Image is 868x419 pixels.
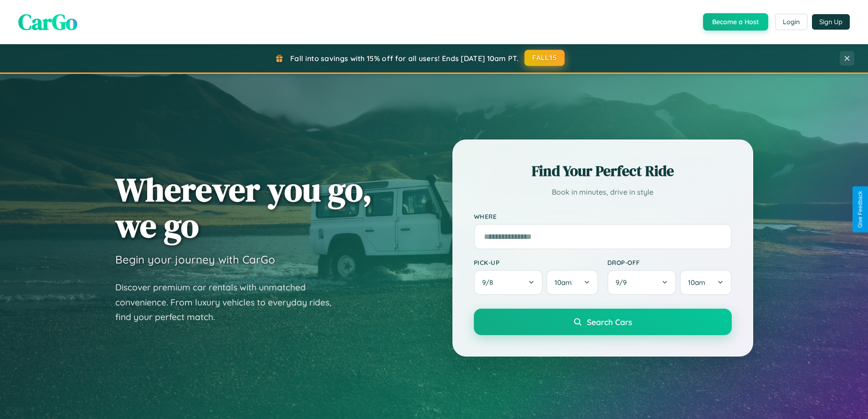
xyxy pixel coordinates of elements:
[474,270,543,295] button: 9/8
[616,278,631,287] span: 9 / 9
[482,278,498,287] span: 9 / 8
[115,280,343,325] p: Discover premium car rentals with unmatched convenience. From luxury vehicles to everyday rides, ...
[115,253,275,266] h3: Begin your journey with CarGo
[688,278,705,287] span: 10am
[474,309,732,335] button: Search Cars
[474,259,598,266] label: Pick-up
[587,317,632,327] span: Search Cars
[474,212,732,220] label: Where
[474,161,732,181] h2: Find Your Perfect Ride
[775,14,807,30] button: Login
[474,186,732,199] p: Book in minutes, drive in style
[857,191,863,228] div: Give Feedback
[524,50,565,66] button: FALL15
[607,259,732,266] label: Drop-off
[703,13,768,31] button: Become a Host
[812,14,850,30] button: Sign Up
[555,278,572,287] span: 10am
[607,270,677,295] button: 9/9
[115,171,372,243] h1: Wherever you go, we go
[18,7,77,37] span: CarGo
[546,270,598,295] button: 10am
[290,54,519,63] span: Fall into savings with 15% off for all users! Ends [DATE] 10am PT.
[680,270,731,295] button: 10am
